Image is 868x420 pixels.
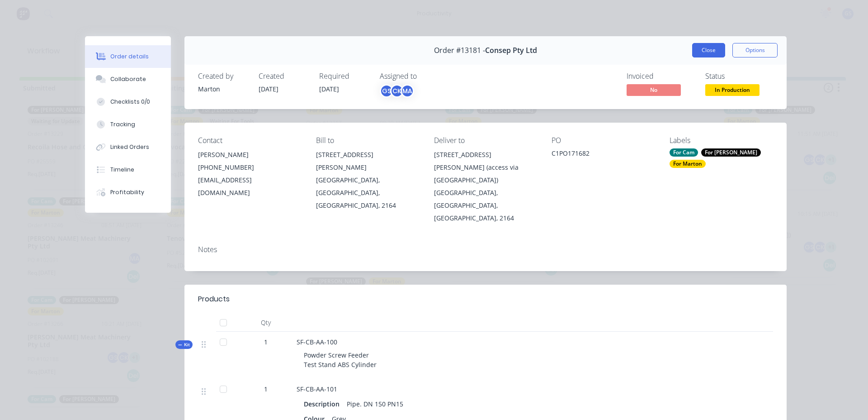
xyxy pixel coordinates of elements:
[110,143,149,151] div: Linked Orders
[198,148,302,199] div: [PERSON_NAME][PHONE_NUMBER][EMAIL_ADDRESS][DOMAIN_NAME]
[380,72,470,81] div: Assigned to
[259,72,308,81] div: Created
[732,43,778,57] button: Options
[85,91,171,113] button: Checklists 0/0
[85,45,171,68] button: Order details
[316,148,420,174] div: [STREET_ADDRESS][PERSON_NAME]
[434,148,538,224] div: [STREET_ADDRESS][PERSON_NAME] (access via [GEOGRAPHIC_DATA])[GEOGRAPHIC_DATA], [GEOGRAPHIC_DATA],...
[390,84,404,98] div: CK
[198,72,248,81] div: Created by
[198,84,248,94] div: Marton
[198,294,230,305] div: Products
[434,46,485,55] span: Order #13181 -
[198,174,302,199] div: [EMAIL_ADDRESS][DOMAIN_NAME]
[316,136,420,145] div: Bill to
[304,397,343,410] div: Description
[110,52,149,61] div: Order details
[264,384,268,394] span: 1
[110,188,144,196] div: Profitability
[198,161,302,174] div: [PHONE_NUMBER]
[239,314,293,332] div: Qty
[552,148,655,161] div: C1PO171682
[705,72,773,81] div: Status
[401,84,414,98] div: MA
[304,351,377,369] span: Powder Screw Feeder Test Stand ABS Cylinder
[343,397,407,410] div: Pipe. DN 150 PN15
[85,181,171,204] button: Profitability
[380,84,393,98] div: GS
[434,148,538,186] div: [STREET_ADDRESS][PERSON_NAME] (access via [GEOGRAPHIC_DATA])
[178,341,190,348] span: Kit
[110,75,146,83] div: Collaborate
[670,148,698,157] div: For Cam
[316,174,420,212] div: [GEOGRAPHIC_DATA], [GEOGRAPHIC_DATA], [GEOGRAPHIC_DATA], 2164
[552,136,655,145] div: PO
[110,98,150,106] div: Checklists 0/0
[434,186,538,224] div: [GEOGRAPHIC_DATA], [GEOGRAPHIC_DATA], [GEOGRAPHIC_DATA], 2164
[670,136,773,145] div: Labels
[110,120,135,129] div: Tracking
[705,84,759,95] span: In Production
[198,148,302,161] div: [PERSON_NAME]
[110,166,134,174] div: Timeline
[175,340,193,349] div: Kit
[701,148,761,157] div: For [PERSON_NAME]
[259,85,278,93] span: [DATE]
[670,160,706,168] div: For Marton
[485,46,537,55] span: Consep Pty Ltd
[316,148,420,212] div: [STREET_ADDRESS][PERSON_NAME][GEOGRAPHIC_DATA], [GEOGRAPHIC_DATA], [GEOGRAPHIC_DATA], 2164
[297,338,337,346] span: SF-CB-AA-100
[264,337,268,347] span: 1
[297,385,337,393] span: SF-CB-AA-101
[627,84,681,95] span: No
[692,43,725,57] button: Close
[434,136,538,145] div: Deliver to
[85,136,171,158] button: Linked Orders
[380,84,414,98] button: GSCKMA
[198,245,773,254] div: Notes
[627,72,694,81] div: Invoiced
[198,136,302,145] div: Contact
[319,85,339,93] span: [DATE]
[85,68,171,91] button: Collaborate
[705,84,759,98] button: In Production
[85,158,171,181] button: Timeline
[85,113,171,136] button: Tracking
[319,72,369,81] div: Required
